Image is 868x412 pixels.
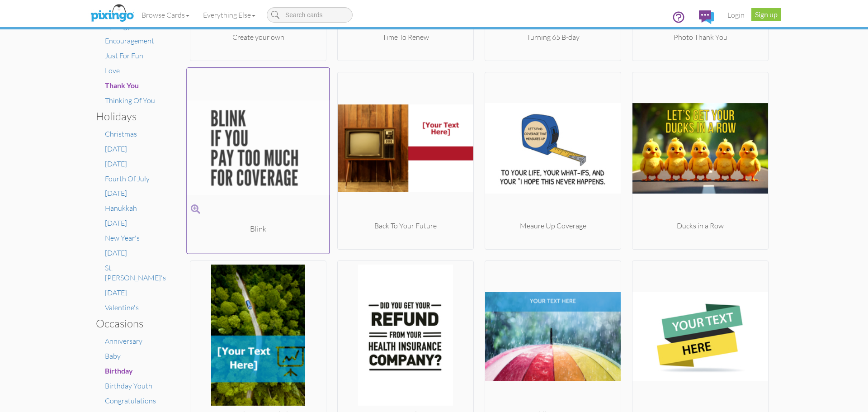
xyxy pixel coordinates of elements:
[632,221,768,231] div: Ducks in a Row
[105,204,137,213] a: Hanukkah
[105,336,142,346] a: Anniversary
[196,4,262,26] a: Everything Else
[105,174,150,183] a: Fourth Of July
[105,36,154,45] a: Encouragement
[105,396,156,405] a: Congratulations
[105,263,166,283] a: St. [PERSON_NAME]'s
[105,381,152,390] a: Birthday Youth
[105,144,127,153] a: [DATE]
[105,218,127,227] a: [DATE]
[105,129,137,138] a: Christmas
[105,51,143,60] a: Just For Fun
[751,8,781,21] a: Sign up
[105,81,139,90] span: Thank You
[485,265,621,409] img: 20220909-164555-f724137ed881-250.png
[187,224,330,235] div: Blink
[105,288,127,297] a: [DATE]
[338,32,473,43] div: Time To Renew
[190,32,326,43] div: Create your own
[105,366,133,375] a: Birthday
[338,221,473,231] div: Back To Your Future
[105,248,127,257] a: [DATE]
[105,96,155,105] a: Thinking Of You
[699,10,714,24] img: comments.svg
[105,233,140,242] a: New Year's
[105,66,120,75] a: Love
[105,81,139,90] a: Thank You
[88,2,136,25] img: pixingo logo
[105,189,127,198] a: [DATE]
[485,76,621,221] img: 20250723-171514-14cb056ced83-250.jpg
[135,4,196,26] a: Browse Cards
[485,221,621,231] div: Meaure Up Coverage
[105,303,139,312] a: Valentine's
[187,72,330,224] img: 20250417-171229-1bf35b057443-250.jpg
[721,4,751,26] a: Login
[105,159,127,168] a: [DATE]
[96,110,161,122] h3: Holidays
[338,76,473,221] img: 20250731-213744-86036ed6ca37-250.png
[190,265,326,409] img: 20250731-200839-623458075b4a-250.png
[105,351,121,360] a: Baby
[632,76,768,221] img: 20250129-164251-467ac24329be-250.jpg
[338,265,473,409] img: 20240118-231333-7b67e69373c7-250.jpg
[96,317,161,329] h3: Occasions
[632,265,768,409] img: 20201110-212855-0683b6160198-250.jpg
[485,32,621,43] div: Turning 65 B-day
[632,32,768,43] div: Photo Thank You
[267,7,353,23] input: Search cards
